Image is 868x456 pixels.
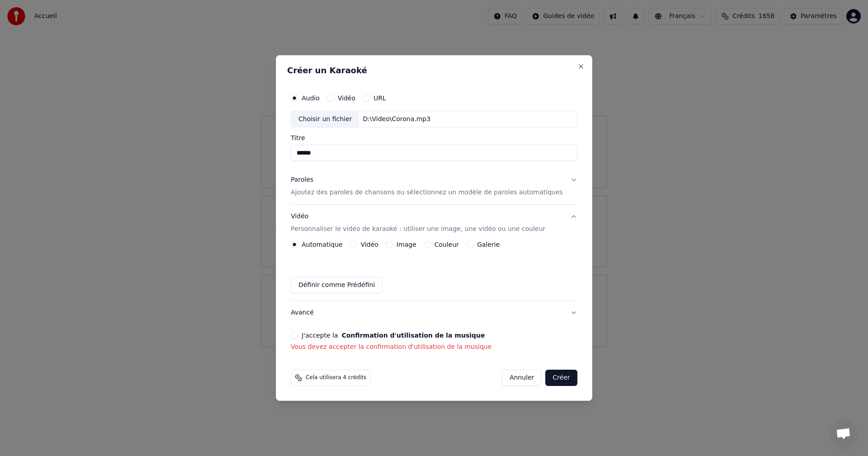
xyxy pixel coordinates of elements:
label: Titre [291,135,577,141]
button: J'accepte la [342,332,485,338]
h2: Créer un Karaoké [287,66,581,75]
button: VidéoPersonnaliser le vidéo de karaoké : utiliser une image, une vidéo ou une couleur [291,205,577,241]
div: D:\Video\Corona.mp3 [359,115,434,124]
button: Définir comme Prédéfini [291,277,382,293]
label: Galerie [477,241,500,248]
p: Vous devez accepter la confirmation d'utilisation de la musique [291,343,577,352]
button: Annuler [502,370,542,386]
button: Avancé [291,301,577,324]
label: Vidéo [338,95,355,101]
div: Paroles [291,176,313,185]
label: Vidéo [361,241,378,248]
button: ParolesAjoutez des paroles de chansons ou sélectionnez un modèle de paroles automatiques [291,169,577,205]
label: Image [396,241,416,248]
p: Personnaliser le vidéo de karaoké : utiliser une image, une vidéo ou une couleur [291,225,545,234]
label: Couleur [434,241,459,248]
button: Créer [546,370,577,386]
p: Ajoutez des paroles de chansons ou sélectionnez un modèle de paroles automatiques [291,188,563,197]
div: Choisir un fichier [291,111,359,127]
div: VidéoPersonnaliser le vidéo de karaoké : utiliser une image, une vidéo ou une couleur [291,241,577,301]
label: Audio [302,95,320,101]
label: URL [373,95,386,101]
div: Vidéo [291,212,545,234]
span: Cela utilisera 4 crédits [306,374,366,381]
label: Automatique [302,241,342,248]
label: J'accepte la [302,332,485,338]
